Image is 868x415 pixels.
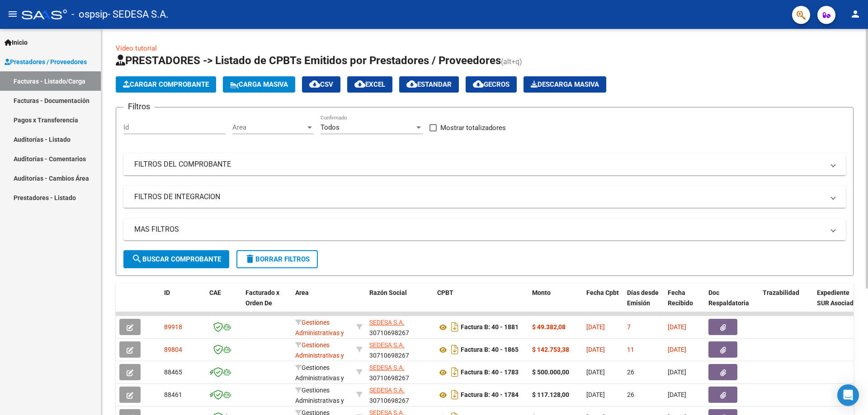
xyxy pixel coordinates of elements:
[245,253,255,264] mat-icon: delete
[437,289,453,296] span: CPBT
[406,80,452,89] span: Estandar
[524,76,606,93] app-download-masive: Descarga masiva de comprobantes (adjuntos)
[302,76,340,93] button: CSV
[837,384,859,406] div: Open Intercom Messenger
[108,5,169,24] span: - SEDESA S.A.
[461,369,519,376] strong: Factura B: 40 - 1783
[461,324,519,331] strong: Factura B: 40 - 1881
[209,289,221,296] span: CAE
[466,76,517,93] button: Gecros
[236,250,318,268] button: Borrar Filtros
[123,80,209,89] span: Cargar Comprobante
[309,80,333,89] span: CSV
[369,387,405,394] span: SEDESA S.A.
[369,289,407,296] span: Razón Social
[71,5,108,24] span: - ospsip
[813,283,863,323] datatable-header-cell: Expediente SUR Asociado
[295,387,344,415] span: Gestiones Administrativas y Otros
[245,255,310,263] span: Borrar Filtros
[586,368,605,376] span: [DATE]
[164,391,182,398] span: 88461
[586,391,605,398] span: [DATE]
[242,283,292,323] datatable-header-cell: Facturado x Orden De
[473,79,484,89] mat-icon: cloud_download
[232,123,306,131] span: Area
[434,283,528,323] datatable-header-cell: CPBT
[123,154,846,175] mat-expansion-panel-header: FILTROS DEL COMPROBANTE
[223,76,295,93] button: Carga Masiva
[449,365,461,379] i: Descargar documento
[116,54,501,67] span: PRESTADORES -> Listado de CPBTs Emitidos por Prestadores / Proveedores
[531,80,599,89] span: Descarga Masiva
[134,224,824,234] mat-panel-title: MAS FILTROS
[132,253,142,264] mat-icon: search
[532,368,569,376] strong: $ 500.000,00
[116,76,216,93] button: Cargar Comprobante
[449,320,461,334] i: Descargar documento
[501,57,522,66] span: (alt+q)
[668,323,686,331] span: [DATE]
[623,283,664,323] datatable-header-cell: Días desde Emisión
[664,283,705,323] datatable-header-cell: Fecha Recibido
[668,289,693,307] span: Fecha Recibido
[708,289,749,307] span: Doc Respaldatoria
[627,289,659,307] span: Días desde Emisión
[461,392,519,399] strong: Factura B: 40 - 1784
[164,323,182,331] span: 89918
[5,37,28,47] span: Inicio
[369,319,405,326] span: SEDESA S.A.
[524,76,606,93] button: Descarga Masiva
[5,57,87,67] span: Prestadores / Proveedores
[369,364,405,371] span: SEDESA S.A.
[532,391,569,398] strong: $ 117.128,00
[164,368,182,376] span: 88465
[850,9,861,19] mat-icon: person
[668,368,686,376] span: [DATE]
[132,255,221,263] span: Buscar Comprobante
[230,80,288,89] span: Carga Masiva
[586,346,605,353] span: [DATE]
[164,289,170,296] span: ID
[583,283,623,323] datatable-header-cell: Fecha Cpbt
[295,364,344,392] span: Gestiones Administrativas y Otros
[449,342,461,357] i: Descargar documento
[627,323,631,331] span: 7
[406,79,417,89] mat-icon: cloud_download
[123,250,229,268] button: Buscar Comprobante
[528,283,583,323] datatable-header-cell: Monto
[321,123,340,131] span: Todos
[295,341,344,369] span: Gestiones Administrativas y Otros
[123,100,155,113] h3: Filtros
[627,368,634,376] span: 26
[206,283,242,323] datatable-header-cell: CAE
[164,346,182,353] span: 89804
[366,283,434,323] datatable-header-cell: Razón Social
[369,317,430,336] div: 30710698267
[817,289,857,307] span: Expediente SUR Asociado
[369,385,430,404] div: 30710698267
[449,387,461,402] i: Descargar documento
[473,80,509,89] span: Gecros
[461,346,519,354] strong: Factura B: 40 - 1865
[369,363,430,382] div: 30710698267
[586,323,605,331] span: [DATE]
[532,289,551,296] span: Monto
[586,289,619,296] span: Fecha Cpbt
[295,319,344,347] span: Gestiones Administrativas y Otros
[7,9,18,19] mat-icon: menu
[668,391,686,398] span: [DATE]
[245,289,279,307] span: Facturado x Orden De
[295,289,309,296] span: Area
[354,79,365,89] mat-icon: cloud_download
[116,44,157,52] a: Video tutorial
[309,79,320,89] mat-icon: cloud_download
[369,340,430,359] div: 30710698267
[354,80,385,89] span: EXCEL
[134,159,824,169] mat-panel-title: FILTROS DEL COMPROBANTE
[532,346,569,353] strong: $ 142.753,38
[292,283,353,323] datatable-header-cell: Area
[705,283,759,323] datatable-header-cell: Doc Respaldatoria
[763,289,799,296] span: Trazabilidad
[440,122,506,133] span: Mostrar totalizadores
[759,283,813,323] datatable-header-cell: Trazabilidad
